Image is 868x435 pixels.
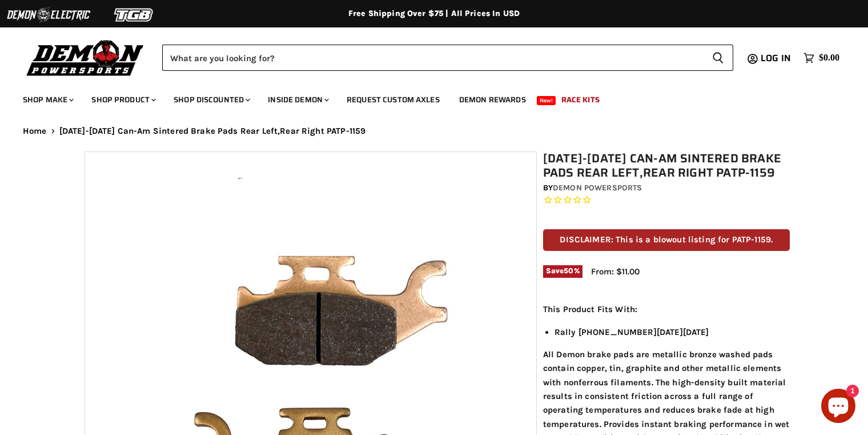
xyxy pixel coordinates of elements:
p: DISCLAIMER: This is a blowout listing for PATP-1159. [543,229,790,250]
span: [DATE]-[DATE] Can-Am Sintered Brake Pads Rear Left,Rear Right PATP-1159 [59,126,366,136]
span: $0.00 [819,53,839,63]
input: Search [162,45,703,71]
a: Log in [756,53,798,63]
a: $0.00 [798,50,845,66]
img: Demon Powersports [23,37,148,78]
a: Race Kits [553,88,608,111]
h1: [DATE]-[DATE] Can-Am Sintered Brake Pads Rear Left,Rear Right PATP-1159 [543,151,790,180]
form: Product [162,45,733,71]
a: Inside Demon [259,88,336,111]
a: Demon Rewards [451,88,535,111]
a: Home [23,126,47,136]
span: Rated 0.0 out of 5 stars 0 reviews [543,194,790,206]
a: Request Custom Axles [338,88,448,111]
a: Shop Discounted [165,88,257,111]
img: TGB Logo 2 [91,4,177,26]
button: Search [703,45,733,71]
span: 50 [564,266,573,275]
span: Save % [543,265,582,278]
a: Demon Powersports [553,183,642,193]
a: Shop Product [83,88,163,111]
div: by [543,182,790,194]
p: This Product Fits With: [543,302,790,316]
span: From: $11.00 [591,266,640,277]
a: Shop Make [14,88,81,111]
ul: Main menu [14,83,837,111]
span: New! [537,96,556,105]
li: Rally [PHONE_NUMBER][DATE][DATE] [554,325,790,339]
img: Demon Electric Logo 2 [6,4,91,26]
span: Log in [761,51,791,65]
inbox-online-store-chat: Shopify online store chat [818,389,859,426]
